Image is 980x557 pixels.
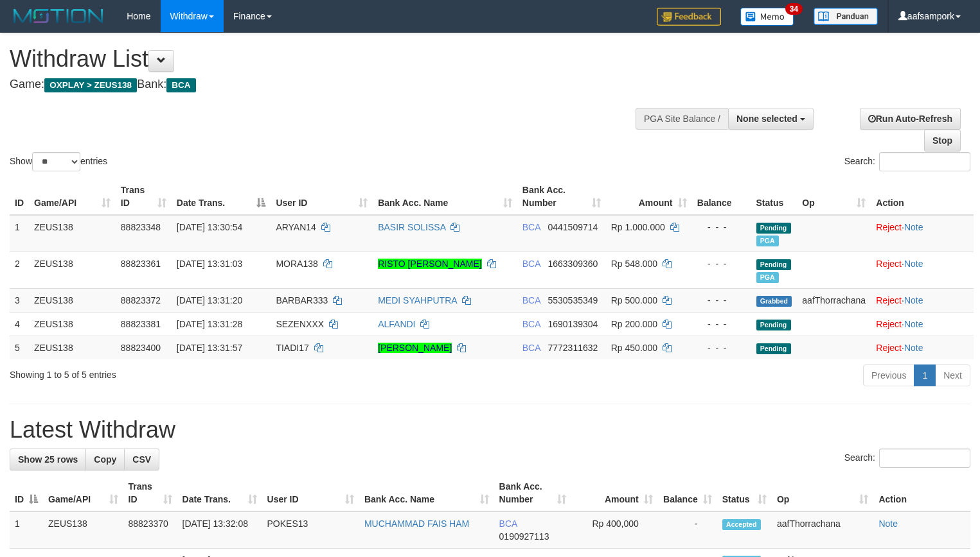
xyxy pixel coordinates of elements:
th: User ID: activate to sort column ascending [262,475,359,511]
th: ID [10,178,29,215]
th: Balance [692,178,751,215]
img: Feedback.jpg [657,8,721,26]
div: - - - [697,318,746,330]
label: Search: [844,152,970,171]
div: Showing 1 to 5 of 5 entries [10,363,398,381]
img: MOTION_logo.png [10,6,107,26]
span: 88823361 [121,259,161,269]
label: Show entries [10,152,107,171]
img: Button%20Memo.svg [740,8,794,26]
span: Marked by aafsolysreylen [756,236,779,246]
a: Reject [876,319,902,329]
td: 2 [10,252,29,288]
th: Game/API: activate to sort column ascending [43,475,123,511]
select: Showentries [32,152,80,171]
span: Marked by aafsolysreylen [756,272,779,283]
span: MORA138 [276,259,317,269]
th: ID: activate to sort column descending [10,475,43,511]
td: ZEUS138 [29,312,116,336]
td: ZEUS138 [43,511,123,549]
a: Run Auto-Refresh [860,108,961,130]
div: - - - [697,294,746,307]
td: ZEUS138 [29,336,116,359]
a: Previous [863,364,914,386]
input: Search: [879,449,970,468]
span: Show 25 rows [18,454,78,465]
td: · [871,215,974,252]
span: [DATE] 13:30:54 [177,222,242,232]
th: Bank Acc. Number: activate to sort column ascending [494,475,571,511]
a: 1 [914,364,936,386]
a: Reject [876,295,902,305]
a: MUCHAMMAD FAIS HAM [364,518,469,529]
th: Balance: activate to sort column ascending [658,475,717,511]
div: PGA Site Balance / [636,108,728,130]
td: - [658,511,717,549]
td: · [871,312,974,336]
button: None selected [728,108,814,130]
span: 88823348 [121,222,161,232]
span: Copy 0190927113 to clipboard [499,531,549,542]
th: Status: activate to sort column ascending [717,475,772,511]
span: BCA [499,518,517,529]
th: Bank Acc. Name: activate to sort column ascending [373,178,517,215]
a: Note [904,259,923,269]
td: aafThorrachana [772,511,873,549]
a: ALFANDI [378,319,415,329]
a: CSV [124,449,159,470]
span: [DATE] 13:31:20 [177,295,242,305]
div: - - - [697,221,746,234]
span: Pending [756,320,791,330]
a: BASIR SOLISSA [378,222,445,232]
div: - - - [697,341,746,354]
span: BCA [522,343,540,353]
td: · [871,336,974,359]
span: Pending [756,343,791,354]
th: Trans ID: activate to sort column ascending [116,178,172,215]
span: None selected [736,114,797,124]
span: BCA [522,222,540,232]
img: panduan.png [814,8,878,25]
span: Accepted [722,519,761,530]
span: BCA [166,78,195,92]
span: 88823381 [121,319,161,329]
span: Pending [756,223,791,234]
td: 3 [10,288,29,312]
span: Rp 500.000 [611,295,657,305]
a: [PERSON_NAME] [378,343,452,353]
th: Bank Acc. Number: activate to sort column ascending [517,178,606,215]
span: Grabbed [756,296,792,307]
span: Copy 5530535349 to clipboard [548,295,598,305]
td: ZEUS138 [29,288,116,312]
td: 1 [10,511,43,549]
h1: Latest Withdraw [10,417,970,443]
a: Note [904,222,923,232]
span: 88823372 [121,295,161,305]
a: Stop [924,130,961,151]
span: BCA [522,295,540,305]
span: Copy 0441509714 to clipboard [548,222,598,232]
th: Bank Acc. Name: activate to sort column ascending [359,475,494,511]
span: BCA [522,319,540,329]
span: [DATE] 13:31:03 [177,259,242,269]
a: RISTO [PERSON_NAME] [378,259,482,269]
a: Next [935,364,970,386]
td: ZEUS138 [29,252,116,288]
span: SEZENXXX [276,319,324,329]
th: Amount: activate to sort column ascending [606,178,692,215]
td: 4 [10,312,29,336]
th: Amount: activate to sort column ascending [571,475,658,511]
span: BCA [522,259,540,269]
th: User ID: activate to sort column ascending [271,178,373,215]
th: Op: activate to sort column ascending [797,178,871,215]
h4: Game: Bank: [10,78,641,91]
span: Copy 7772311632 to clipboard [548,343,598,353]
span: Copy 1663309360 to clipboard [548,259,598,269]
span: Rp 450.000 [611,343,657,353]
a: Note [904,343,923,353]
span: ARYAN14 [276,222,316,232]
span: BARBAR333 [276,295,328,305]
a: Reject [876,222,902,232]
a: Note [904,295,923,305]
span: [DATE] 13:31:28 [177,319,242,329]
